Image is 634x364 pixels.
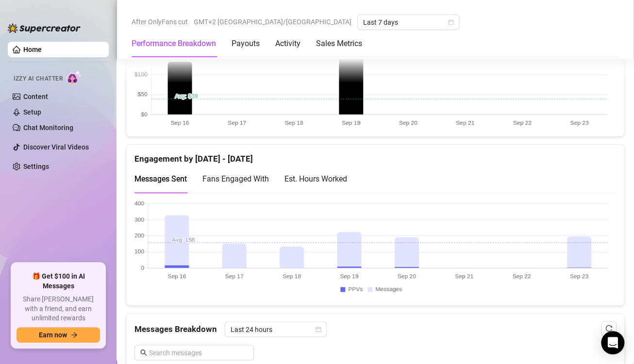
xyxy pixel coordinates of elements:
div: Activity [275,38,300,50]
div: Performance Breakdown [132,38,216,50]
span: GMT+2 [GEOGRAPHIC_DATA]/[GEOGRAPHIC_DATA] [194,15,351,29]
div: Payouts [232,38,260,50]
span: Izzy AI Chatter [14,74,63,83]
span: Last 7 days [363,15,453,30]
span: After OnlyFans cut [132,15,188,29]
div: Messages Breakdown [134,321,616,337]
a: Chat Monitoring [23,124,73,132]
img: AI Chatter [67,70,82,84]
div: Sales Metrics [316,38,362,50]
img: logo-BBDzfeDw.svg [8,23,81,33]
a: Settings [23,163,49,170]
a: Content [23,93,48,100]
button: Earn nowarrow-right [17,327,100,343]
span: calendar [448,19,454,25]
span: 🎁 Get $100 in AI Messages [17,272,100,291]
div: Engagement by [DATE] - [DATE] [134,145,616,165]
a: Setup [23,108,41,116]
span: arrow-right [71,331,78,338]
span: reload [605,325,612,331]
input: Search messages [149,347,248,358]
span: Messages Sent [134,174,187,183]
div: Open Intercom Messenger [601,331,624,354]
span: Share [PERSON_NAME] with a friend, and earn unlimited rewards [17,295,100,323]
a: Discover Viral Videos [23,143,89,151]
a: Home [23,46,42,53]
span: Last 24 hours [231,322,321,336]
span: search [140,349,147,356]
span: Earn now [39,331,67,339]
span: calendar [316,326,321,332]
span: Fans Engaged With [202,174,269,183]
div: Est. Hours Worked [284,173,347,185]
